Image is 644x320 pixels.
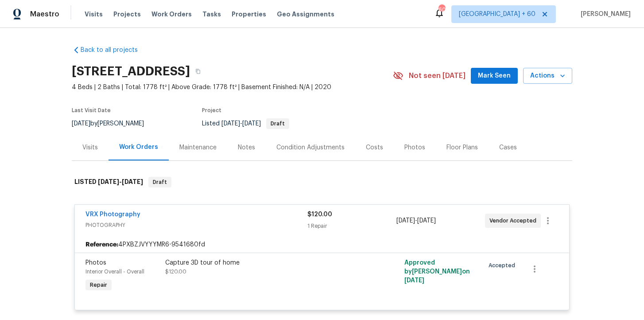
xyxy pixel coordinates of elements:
button: Mark Seen [471,68,518,84]
button: Actions [523,68,572,84]
div: Work Orders [119,143,158,152]
h2: [STREET_ADDRESS] [72,67,190,76]
div: Floor Plans [446,143,478,152]
a: VRX Photography [85,211,140,218]
span: Last Visit Date [72,108,111,113]
div: Costs [366,143,383,152]
span: $120.00 [307,211,332,218]
span: [DATE] [417,218,436,224]
div: 4PXBZJVYYYMR6-9541680fd [75,237,569,253]
button: Copy Address [190,63,206,79]
span: Work Orders [151,10,192,19]
div: LISTED [DATE]-[DATE]Draft [72,168,572,196]
div: Visits [82,143,98,152]
span: [GEOGRAPHIC_DATA] + 60 [459,10,535,19]
span: Draft [267,121,288,126]
span: [DATE] [98,179,119,185]
h6: LISTED [74,177,143,187]
span: Properties [232,10,266,19]
span: Geo Assignments [277,10,334,19]
span: $120.00 [165,269,186,274]
div: 1 Repair [307,222,396,230]
span: - [221,121,261,127]
span: Vendor Accepted [489,216,540,225]
span: [PERSON_NAME] [577,10,631,19]
div: Cases [499,143,517,152]
span: - [98,179,143,185]
span: 4 Beds | 2 Baths | Total: 1778 ft² | Above Grade: 1778 ft² | Basement Finished: N/A | 2020 [72,83,393,92]
span: Photos [85,260,106,266]
div: Photos [404,143,425,152]
span: Approved by [PERSON_NAME] on [404,260,470,284]
span: [DATE] [396,218,415,224]
div: Condition Adjustments [276,143,345,152]
span: Actions [530,70,565,82]
span: [DATE] [122,179,143,185]
div: Capture 3D tour of home [165,258,359,267]
b: Reference: [85,240,118,249]
div: 605 [438,5,445,14]
span: Accepted [489,261,519,270]
span: Listed [202,121,289,127]
div: Notes [238,143,255,152]
span: [DATE] [404,277,424,284]
span: [DATE] [221,121,240,127]
a: Back to all projects [72,46,157,55]
span: Tasks [202,11,221,17]
span: [DATE] [242,121,261,127]
span: Interior Overall - Overall [85,269,144,274]
span: Mark Seen [478,70,511,82]
span: [DATE] [72,121,90,127]
div: by [PERSON_NAME] [72,118,155,129]
span: Visits [85,10,103,19]
span: Repair [86,281,111,289]
span: - [396,216,436,225]
span: Draft [149,178,171,187]
span: Projects [113,10,141,19]
span: Not seen [DATE] [409,71,466,80]
span: Project [202,108,221,113]
span: PHOTOGRAPHY [85,221,307,230]
span: Maestro [30,10,59,19]
div: Maintenance [179,143,217,152]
